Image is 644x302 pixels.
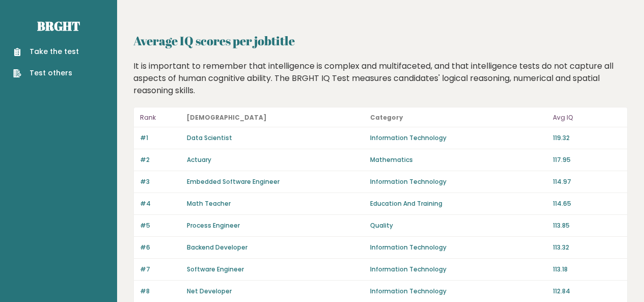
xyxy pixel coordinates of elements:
p: #3 [140,177,181,186]
a: Data Scientist [187,133,232,142]
p: Information Technology [370,287,547,296]
p: #1 [140,133,181,143]
p: 113.32 [553,243,621,252]
p: 119.32 [553,133,621,143]
p: Information Technology [370,265,547,274]
a: Net Developer [187,287,232,295]
a: Math Teacher [187,199,231,208]
p: #5 [140,221,181,230]
b: Category [370,113,403,122]
b: [DEMOGRAPHIC_DATA] [187,113,267,122]
p: #7 [140,265,181,274]
p: Education And Training [370,199,547,208]
p: #4 [140,199,181,208]
a: Backend Developer [187,243,247,252]
p: Avg IQ [553,112,621,124]
a: Take the test [13,46,79,57]
p: 114.65 [553,199,621,208]
p: #8 [140,287,181,296]
p: Information Technology [370,133,547,143]
p: Quality [370,221,547,230]
p: 113.18 [553,265,621,274]
p: 113.85 [553,221,621,230]
p: Rank [140,112,181,124]
h2: Average IQ scores per jobtitle [133,32,628,50]
p: Information Technology [370,177,547,186]
p: #6 [140,243,181,252]
a: Brght [37,18,80,34]
a: Test others [13,68,79,78]
a: Process Engineer [187,221,240,230]
div: It is important to remember that intelligence is complex and multifaceted, and that intelligence ... [130,60,632,97]
a: Embedded Software Engineer [187,177,279,186]
a: Actuary [187,155,211,164]
p: 114.97 [553,177,621,186]
a: Software Engineer [187,265,244,273]
p: Information Technology [370,243,547,252]
p: Mathematics [370,155,547,164]
p: 117.95 [553,155,621,164]
p: #2 [140,155,181,164]
p: 112.84 [553,287,621,296]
